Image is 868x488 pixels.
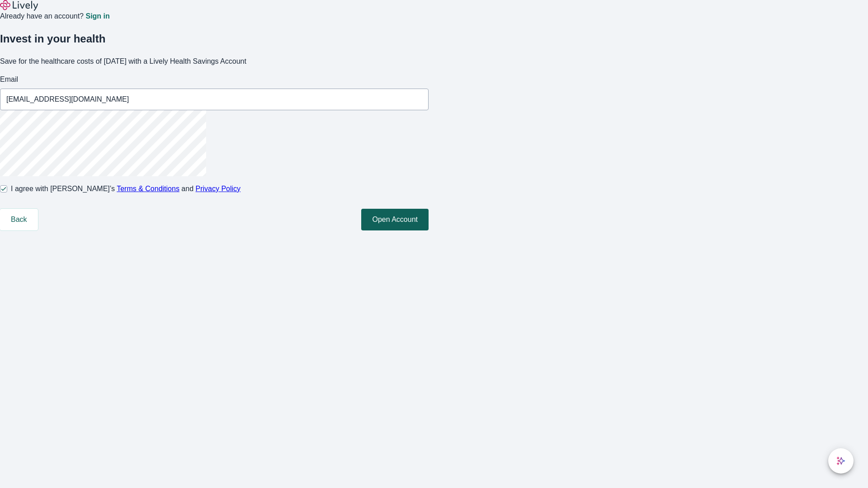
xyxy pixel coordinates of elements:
span: I agree with [PERSON_NAME]’s and [11,183,241,194]
button: Open Account [361,209,429,230]
a: Sign in [85,13,109,20]
button: chat [828,448,854,474]
a: Terms & Conditions [117,185,179,192]
svg: Lively AI Assistant [836,456,845,465]
a: Privacy Policy [196,185,241,192]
